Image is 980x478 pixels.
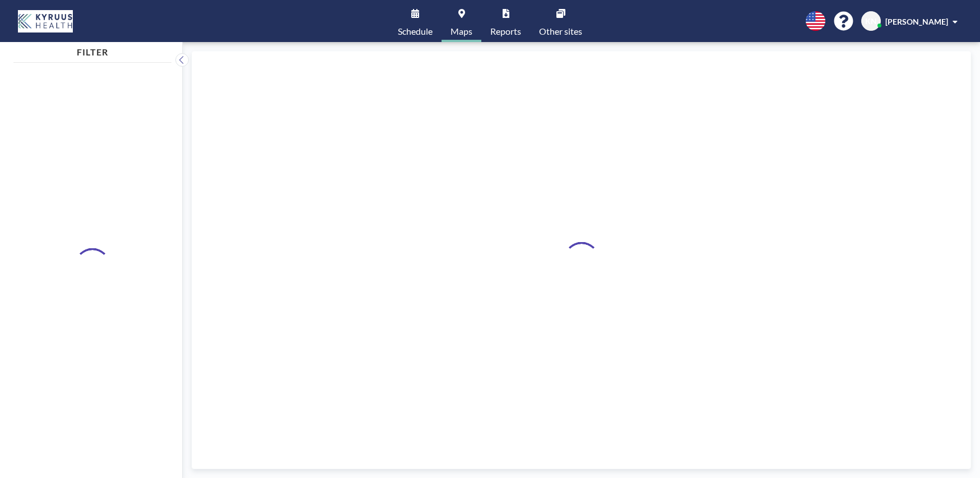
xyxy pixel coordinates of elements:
span: Reports [490,27,521,36]
span: Other sites [539,27,582,36]
img: organization-logo [18,10,73,33]
span: Schedule [398,27,433,36]
span: KN [865,16,877,26]
h4: FILTER [13,42,171,58]
span: [PERSON_NAME] [885,17,948,26]
span: Maps [450,27,472,36]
